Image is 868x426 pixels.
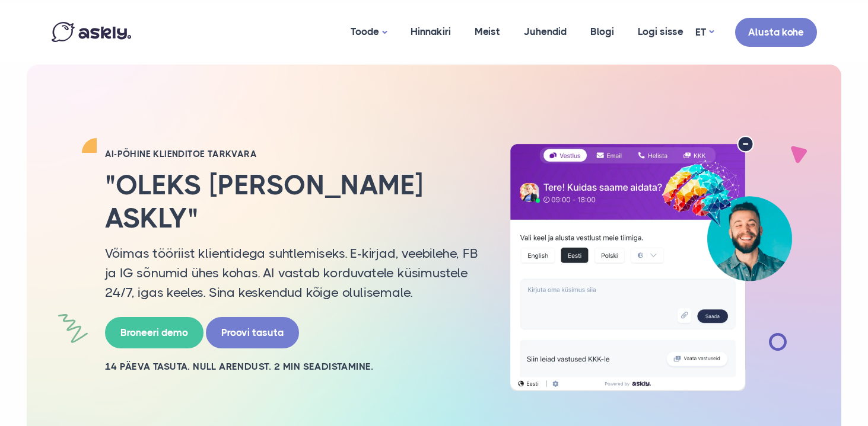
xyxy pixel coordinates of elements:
iframe: Askly chat [829,328,859,387]
img: Askly [52,22,131,42]
h2: 14 PÄEVA TASUTA. NULL ARENDUST. 2 MIN SEADISTAMINE. [105,360,479,373]
h2: "Oleks [PERSON_NAME] Askly" [105,169,479,234]
a: ET [695,24,714,41]
a: Logi sisse [626,3,695,60]
h2: AI-PÕHINE KLIENDITOE TARKVARA [105,148,479,160]
a: Alusta kohe [735,18,817,47]
img: AI multilingual chat [497,136,805,392]
p: Võimas tööriist klientidega suhtlemiseks. E-kirjad, veebilehe, FB ja IG sõnumid ühes kohas. AI va... [105,244,479,302]
a: Juhendid [512,3,578,60]
a: Proovi tasuta [206,317,299,348]
a: Broneeri demo [105,317,204,348]
a: Blogi [578,3,626,60]
a: Hinnakiri [399,3,463,60]
a: Meist [463,3,512,60]
a: Toode [339,3,399,62]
